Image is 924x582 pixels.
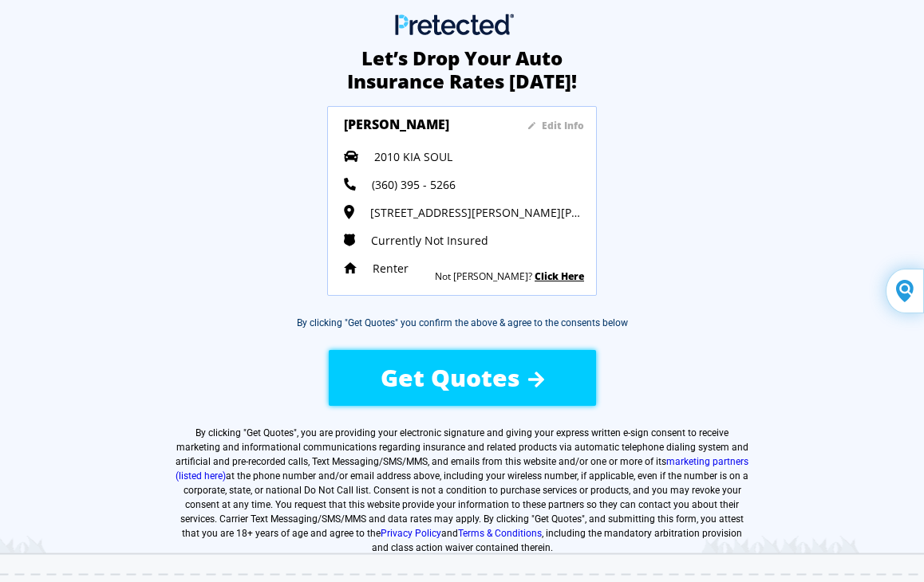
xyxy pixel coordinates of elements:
sapn: Edit Info [542,119,584,132]
a: Privacy Policy [381,528,441,539]
span: Renter [373,261,409,276]
div: By clicking "Get Quotes" you confirm the above & agree to the consents below [297,316,628,330]
h2: Let’s Drop Your Auto Insurance Rates [DATE]! [334,47,590,93]
a: Click Here [535,269,584,283]
button: Get Quotes [329,350,596,406]
img: Main Logo [395,14,514,35]
a: marketing partners (listed here) [176,456,748,482]
span: Get Quotes [247,427,294,438]
sapn: Not [PERSON_NAME]? [435,269,532,283]
span: Get Quotes [381,361,520,394]
h3: [PERSON_NAME] [344,116,480,140]
span: [STREET_ADDRESS][PERSON_NAME][PERSON_NAME][US_STATE] [370,205,584,220]
span: (360) 395 - 5266 [372,177,456,192]
span: 2010 KIA SOUL [374,149,452,164]
span: Currently Not Insured [371,233,488,248]
label: By clicking " ", you are providing your electronic signature and giving your express written e-si... [176,426,748,555]
a: Terms & Conditions [458,528,542,539]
